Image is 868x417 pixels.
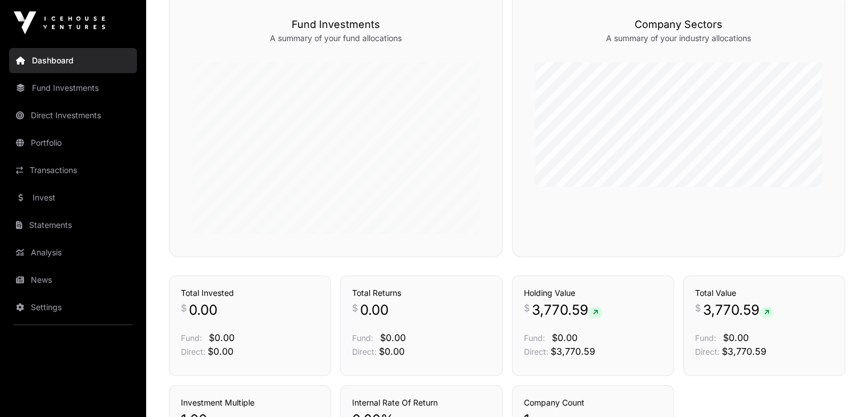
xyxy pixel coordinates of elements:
[181,397,319,408] h3: Investment Multiple
[695,287,833,299] h3: Total Value
[352,347,377,356] span: Direct:
[9,48,137,73] a: Dashboard
[9,212,137,238] a: Statements
[360,301,389,319] span: 0.00
[208,346,233,357] span: $0.00
[551,346,595,357] span: $3,770.59
[9,130,137,155] a: Portfolio
[189,301,217,319] span: 0.00
[532,301,603,319] span: 3,770.59
[9,240,137,265] a: Analysis
[352,397,490,408] h3: Internal Rate Of Return
[352,301,358,315] span: $
[379,346,405,357] span: $0.00
[9,267,137,292] a: News
[9,75,137,101] a: Fund Investments
[695,301,701,315] span: $
[192,33,479,44] p: A summary of your fund allocations
[524,347,548,356] span: Direct:
[722,346,766,357] span: $3,770.59
[181,333,202,343] span: Fund:
[695,347,720,356] span: Direct:
[181,301,187,315] span: $
[723,332,749,343] span: $0.00
[192,17,479,33] h3: Fund Investments
[380,332,406,343] span: $0.00
[552,332,578,343] span: $0.00
[352,333,373,343] span: Fund:
[524,287,662,299] h3: Holding Value
[9,103,137,128] a: Direct Investments
[524,301,530,315] span: $
[9,295,137,320] a: Settings
[181,347,205,356] span: Direct:
[535,33,822,44] p: A summary of your industry allocations
[695,333,716,343] span: Fund:
[14,11,105,34] img: Icehouse Ventures Logo
[209,332,235,343] span: $0.00
[535,17,822,33] h3: Company Sectors
[9,158,137,183] a: Transactions
[352,287,490,299] h3: Total Returns
[524,333,545,343] span: Fund:
[703,301,774,319] span: 3,770.59
[524,397,662,408] h3: Company Count
[9,185,137,210] a: Invest
[811,362,868,417] iframe: Chat Widget
[181,287,319,299] h3: Total Invested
